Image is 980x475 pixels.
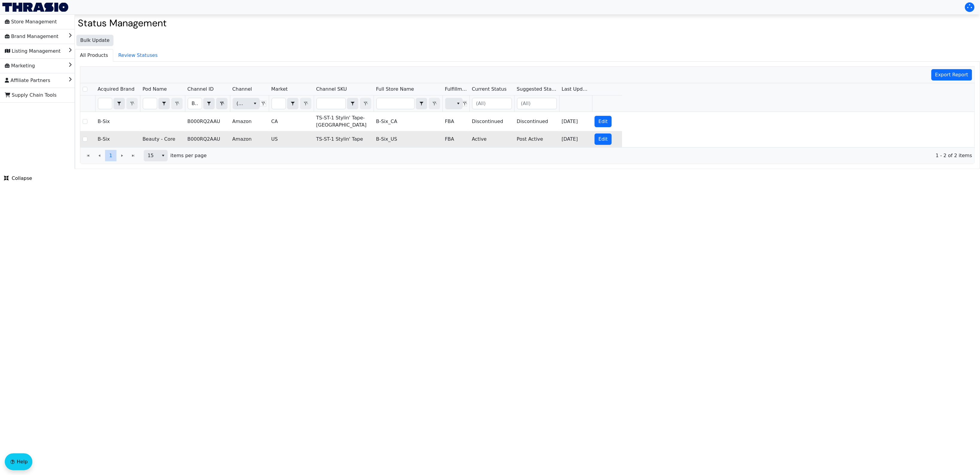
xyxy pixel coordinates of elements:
[140,95,185,112] th: Filter
[98,98,112,109] input: Filter
[17,458,28,465] span: Help
[76,35,113,46] button: Bulk Update
[80,147,975,164] div: Page 1 of 1
[187,86,214,93] span: Channel ID
[113,98,125,109] span: Choose Operator
[445,86,467,93] span: Fulfillment
[159,98,169,109] button: select
[188,98,202,109] input: Filter
[143,98,157,109] input: Filter
[216,98,228,109] button: Clear
[376,86,414,93] span: Full Store Name
[514,112,559,131] td: Discontinued
[83,137,87,142] input: Select Row
[109,152,112,159] span: 1
[98,86,134,93] span: Acquired Brand
[472,98,512,109] input: (All)
[237,100,246,107] span: (All)
[517,86,557,93] span: Suggested Status
[5,61,35,71] span: Marketing
[595,133,612,145] button: Edit
[5,453,32,470] button: Help floatingactionbutton
[347,98,358,109] span: Choose Operator
[95,95,140,112] th: Filter
[314,112,374,131] td: TS-ST-1 Stylin' Tape-[GEOGRAPHIC_DATA]
[443,95,469,112] th: Filter
[185,95,230,112] th: Filter
[374,95,443,112] th: Filter
[469,131,514,147] td: Active
[317,98,346,109] input: Filter
[374,131,443,147] td: B-Six_US
[230,131,269,147] td: Amazon
[443,131,469,147] td: FBA
[514,131,559,147] td: Post Active
[314,131,374,147] td: TS-ST-1 Stylin' Tape
[514,95,559,112] th: Filter
[454,98,463,109] button: select
[95,131,140,147] td: B-Six
[5,32,58,41] span: Brand Management
[269,131,314,147] td: US
[170,152,207,159] span: items per page
[251,98,259,109] button: select
[595,116,612,127] button: Edit
[230,95,269,112] th: Filter
[269,112,314,131] td: CA
[374,112,443,131] td: B-Six_CA
[211,152,972,159] span: 1 - 2 of 2 items
[203,98,215,109] span: Choose Operator
[416,98,427,109] button: select
[935,71,969,78] span: Export Report
[599,136,608,143] span: Edit
[931,69,973,81] button: Export Report
[5,46,60,56] span: Listing Management
[562,86,590,93] span: Last Update
[105,150,116,161] button: Page 1
[599,118,608,125] span: Edit
[148,152,155,159] span: 15
[443,112,469,131] td: FBA
[232,86,252,93] span: Channel
[230,112,269,131] td: Amazon
[316,86,347,93] span: Channel SKU
[143,86,167,93] span: Pod Name
[5,90,57,100] span: Supply Chain Tools
[377,98,414,109] input: Filter
[95,112,140,131] td: B-Six
[140,131,185,147] td: Beauty - Core
[416,98,427,109] span: Choose Operator
[559,131,592,147] td: [DATE]
[185,112,230,131] td: B000RQ2AAU
[472,86,507,93] span: Current Status
[5,76,50,85] span: Affiliate Partners
[269,95,314,112] th: Filter
[271,86,288,93] span: Market
[158,98,170,109] span: Choose Operator
[5,17,57,27] span: Store Management
[113,49,162,61] span: Review Statuses
[114,98,125,109] button: select
[347,98,358,109] button: select
[469,95,514,112] th: Filter
[287,98,298,109] button: select
[204,98,214,109] button: select
[272,98,286,109] input: Filter
[469,112,514,131] td: Discontinued
[185,131,230,147] td: B000RQ2AAU
[75,49,113,61] span: All Products
[559,112,592,131] td: [DATE]
[287,98,299,109] span: Choose Operator
[314,95,374,112] th: Filter
[159,150,167,161] button: select
[144,150,168,161] span: Page size
[78,17,977,29] h2: Status Management
[4,175,32,182] span: Collapse
[80,37,110,44] span: Bulk Update
[517,98,557,109] input: (All)
[83,87,87,92] input: Select Row
[83,119,87,124] input: Select Row
[2,3,68,12] img: Thrasio Logo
